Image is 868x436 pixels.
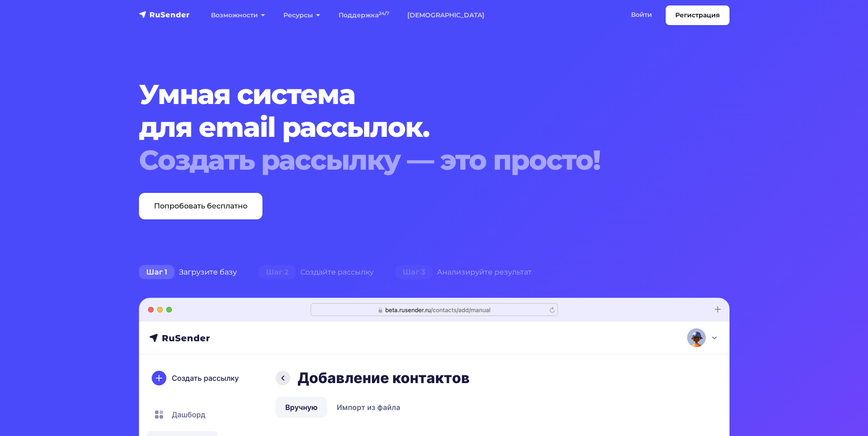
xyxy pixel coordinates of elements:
h1: Умная система для email рассылок. [139,78,679,176]
a: Попробовать бесплатно [139,193,262,219]
a: Регистрация [666,5,729,25]
span: Шаг 1 [139,265,175,280]
div: Загрузите базу [128,263,248,281]
div: Создать рассылку — это просто! [139,144,679,176]
a: Войти [622,5,661,24]
img: RuSender [139,10,190,19]
span: Шаг 2 [259,265,296,280]
a: Поддержка24/7 [329,6,398,25]
a: Ресурсы [274,6,329,25]
div: Анализируйте результат [385,263,543,281]
a: Возможности [202,6,274,25]
sup: 24/7 [379,10,389,16]
div: Создайте рассылку [248,263,385,281]
span: Шаг 3 [395,265,432,280]
a: [DEMOGRAPHIC_DATA] [398,6,493,25]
